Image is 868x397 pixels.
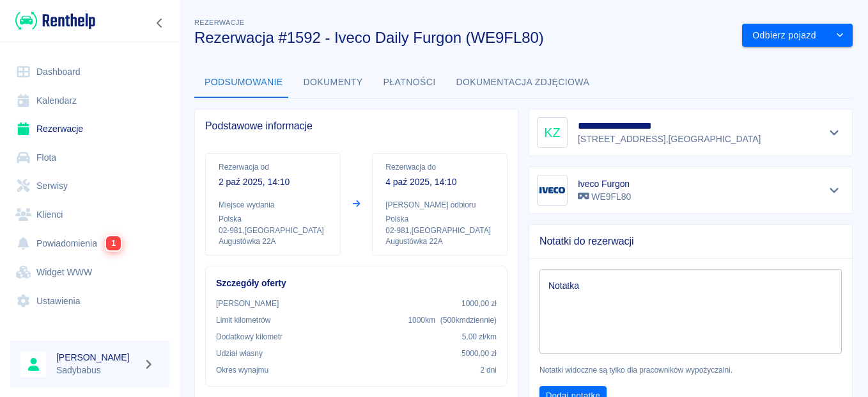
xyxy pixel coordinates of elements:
[373,67,446,98] button: Płatności
[10,58,169,86] a: Dashboard
[194,29,732,47] h3: Rezerwacja #1592 - Iveco Daily Furgon (WE9FL80)
[219,225,327,236] p: 02-981 , [GEOGRAPHIC_DATA]
[216,314,270,326] p: Limit kilometrów
[824,181,845,199] button: Pokaż szczegóły
[293,67,373,98] button: Dokumenty
[385,199,494,211] p: [PERSON_NAME] odbioru
[539,235,842,248] span: Notatki do rezerwacji
[56,351,138,364] h6: [PERSON_NAME]
[461,298,497,309] p: 1000,00 zł
[56,364,138,377] p: Sadybabus
[539,177,565,203] img: Image
[216,298,279,309] p: [PERSON_NAME]
[15,10,95,31] img: Renthelp logo
[10,200,169,229] a: Klienci
[537,117,568,148] div: KZ
[742,24,827,47] button: Odbierz pojazd
[578,133,761,146] p: [STREET_ADDRESS] , [GEOGRAPHIC_DATA]
[219,199,327,211] p: Miejsce wydania
[578,190,631,204] p: WE9FL80
[385,225,494,236] p: 02-981 , [GEOGRAPHIC_DATA]
[216,331,283,343] p: Dodatkowy kilometr
[219,161,327,173] p: Rezerwacja od
[539,364,842,376] p: Notatki widoczne są tylko dla pracowników wypożyczalni.
[194,67,293,98] button: Podsumowanie
[480,364,497,376] p: 2 dni
[10,86,169,115] a: Kalendarz
[10,143,169,172] a: Flota
[150,15,169,31] button: Zwiń nawigację
[385,175,494,189] p: 4 paź 2025, 14:10
[216,277,497,290] h6: Szczegóły oferty
[219,213,327,225] p: Polska
[446,67,600,98] button: Dokumentacja zdjęciowa
[827,24,853,47] button: drop-down
[10,229,169,258] a: Powiadomienia1
[462,331,497,343] p: 5,00 zł /km
[824,124,845,142] button: Pokaż szczegóły
[440,316,497,325] span: ( 500 km dziennie )
[385,213,494,225] p: Polska
[10,172,169,200] a: Serwisy
[219,175,327,189] p: 2 paź 2025, 14:10
[461,348,497,359] p: 5000,00 zł
[194,19,244,26] span: Rezerwacje
[10,115,169,143] a: Rezerwacje
[408,314,497,326] p: 1000 km
[106,236,121,250] span: 1
[10,287,169,316] a: Ustawienia
[205,120,508,133] span: Podstawowe informacje
[10,10,95,31] a: Renthelp logo
[216,364,268,376] p: Okres wynajmu
[578,177,631,190] h6: Iveco Furgon
[219,236,327,247] p: Augustówka 22A
[385,161,494,173] p: Rezerwacja do
[216,348,263,359] p: Udział własny
[385,236,494,247] p: Augustówka 22A
[10,258,169,287] a: Widget WWW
